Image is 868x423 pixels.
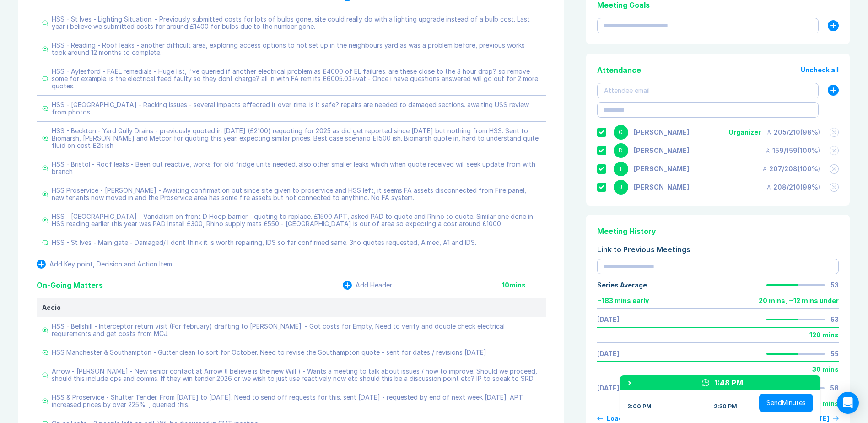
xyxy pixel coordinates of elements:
div: D [614,143,628,158]
div: 30 mins [812,400,839,407]
div: HSS - St Ives - Lighting Situation. - Previously submitted costs for lots of bulbs gone, site cou... [52,16,540,30]
div: HSS - St Ives - Main gate - Damaged/ I dont think it is worth repairing, IDS so far confirmed sam... [52,239,476,246]
div: HSS - [GEOGRAPHIC_DATA] - Racking issues - several impacts effected it over time. is it safe? rep... [52,101,540,116]
div: 159 / 159 ( 100 %) [765,147,820,154]
div: Load 3 older [607,415,644,422]
a: [DATE] [597,316,619,323]
div: HSS & Proservice - Shutter Tender. From [DATE] to [DATE]. Need to send off requests for this. sen... [52,394,540,408]
div: J [614,180,628,195]
div: 207 / 208 ( 100 %) [762,165,820,173]
div: HSS - Beckton - Yard Gully Drains - previously quoted in [DATE] (£2100) requoting for 2025 as did... [52,127,540,149]
a: [DATE] [597,385,619,392]
div: G [614,125,628,140]
div: Accio [42,304,540,311]
button: Uncheck all [801,66,839,74]
div: Series Average [597,282,647,289]
div: Add Header [356,282,392,289]
div: Iain Parnell [634,165,689,173]
div: 1:48 PM [715,377,743,388]
div: 120 mins [809,331,839,339]
button: Load3older [597,415,644,422]
div: 205 / 210 ( 98 %) [766,129,820,136]
div: ~ 183 mins early [597,297,649,304]
div: David Hayter [634,147,689,154]
div: Meeting History [597,226,839,237]
div: Attendance [597,65,641,76]
div: HSS - Bellshill - Interceptor return visit (For february) drafting to [PERSON_NAME]. - Got costs ... [52,323,540,337]
div: HSS - [GEOGRAPHIC_DATA] - Vandalism on front D Hoop barrier - quoting to replace. £1500 APT, aske... [52,213,540,228]
div: HSS - Bristol - Roof leaks - Been out reactive, works for old fridge units needed. also other sma... [52,161,540,175]
div: Jonny Welbourn [634,184,689,191]
div: 55 [830,350,839,358]
button: Add Header [343,281,392,290]
button: SendMinutes [759,394,813,412]
div: Open Intercom Messenger [837,392,859,414]
div: 208 / 210 ( 99 %) [766,184,820,191]
div: Link to Previous Meetings [597,244,839,255]
div: 2:30 PM [714,403,737,410]
div: 2:00 PM [627,403,652,410]
div: HSS - Reading - Roof leaks - another difficult area, exploring access options to not set up in th... [52,42,540,56]
div: HSS Proservice - [PERSON_NAME] - Awaiting confirmation but since site given to proservice and HSS... [52,187,540,201]
div: Arrow - [PERSON_NAME] - New senior contact at Arrow (I believe is the new Will ) - Wants a meetin... [52,368,540,382]
div: HSS Manchester & Southampton - Gutter clean to sort for October. Need to revise the Southampton q... [52,349,486,356]
div: HSS - Aylesford - FAEL remedials - Huge list, i've queried if another electrical problem as £4600... [52,68,540,90]
div: 53 [830,282,839,289]
div: Organizer [728,129,761,136]
div: 58 [830,385,839,392]
button: Add Key point, Decision and Action Item [37,260,172,269]
a: [DATE] [597,350,619,358]
div: Add Key point, Decision and Action Item [49,260,172,268]
div: I [614,162,628,176]
div: On-Going Matters [37,280,103,291]
div: Gemma White [634,129,689,136]
div: 30 mins [812,366,839,373]
div: 20 mins , ~ 12 mins under [759,297,839,304]
div: 10 mins [502,282,546,289]
div: 53 [830,316,839,323]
